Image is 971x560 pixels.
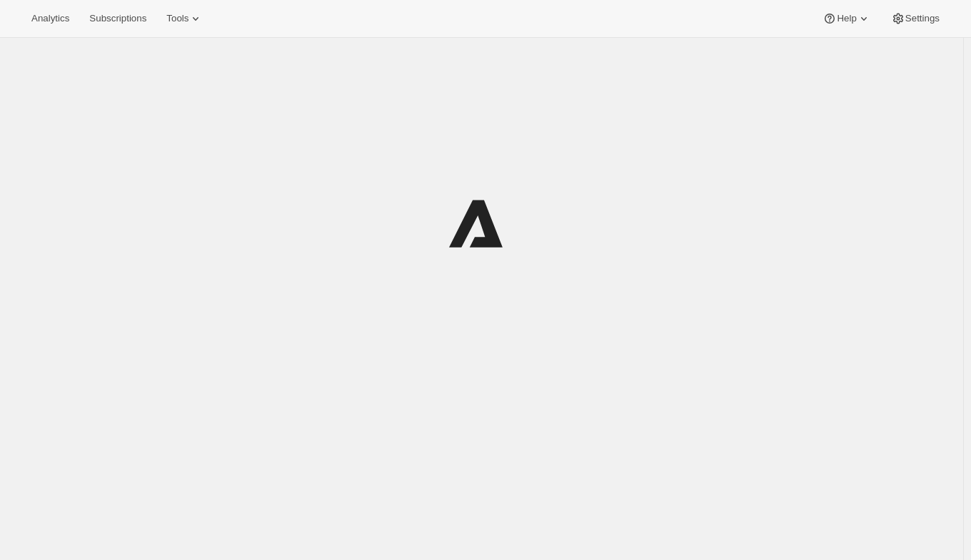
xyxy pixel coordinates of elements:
[814,9,879,29] button: Help
[905,13,940,24] span: Settings
[89,13,146,24] span: Subscriptions
[23,9,78,29] button: Analytics
[837,13,856,24] span: Help
[166,13,188,24] span: Tools
[158,9,211,29] button: Tools
[81,9,155,29] button: Subscriptions
[882,9,948,29] button: Settings
[31,13,69,24] span: Analytics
